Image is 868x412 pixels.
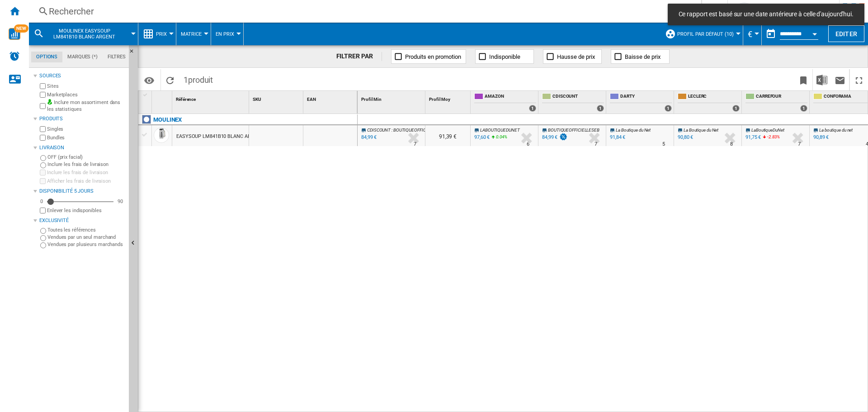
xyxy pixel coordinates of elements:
[608,91,674,114] div: DARTY 1 offers sold by DARTY
[359,91,425,105] div: Profil Min Sort None
[480,128,520,133] span: LABOUTIQUEDUNET
[475,49,534,64] button: Indisponible
[594,140,597,149] div: Délai de livraison : 7 jours
[597,105,604,112] div: 1 offers sold by CDISCOUNT
[40,242,46,248] input: Vendues par plusieurs marchands
[47,83,125,90] label: Sites
[427,91,470,105] div: Profil Moy Sort None
[40,92,46,98] input: Marketplaces
[616,128,651,133] span: La Boutique du Net
[813,69,831,90] button: Télécharger au format Excel
[819,128,853,133] span: La boutique du net
[744,133,761,142] div: 91,75 €
[552,93,604,101] span: CDISCOUNT
[47,234,125,241] label: Vendues par un seul marchand
[103,52,131,62] md-tab-item: Filtres
[40,83,46,89] input: Sites
[33,23,133,45] div: MOULINEX EASYSOUP LM841B10 BLANC ARGENT
[732,105,740,112] div: 1 offers sold by LECLERC
[688,93,740,101] span: LECLERC
[47,99,52,104] img: mysite-bg-18x18.png
[414,140,416,149] div: Délai de livraison : 7 jours
[40,162,46,168] input: Inclure les frais de livraison
[473,133,490,142] div: 97,60 €
[251,91,303,105] div: SKU Sort None
[47,169,125,176] label: Inclure les frais de livraison
[665,23,738,45] div: Profil par défaut (10)
[47,227,125,233] label: Toutes les références
[360,133,377,142] div: Mise à jour : lundi 29 septembre 2025 04:15
[38,198,45,205] div: 0
[762,25,780,43] button: md-calendar
[40,100,46,112] input: Inclure mon assortiment dans les statistiques
[609,133,625,142] div: 91,84 €
[405,53,461,60] span: Produits en promotion
[559,133,568,141] img: promotionV3.png
[216,23,239,45] div: En Prix
[361,97,382,102] span: Profil Min
[40,126,46,132] input: Singles
[40,235,46,241] input: Vendues par un seul marchand
[662,140,665,149] div: Délai de livraison : 5 jours
[47,99,125,113] label: Inclure mon assortiment dans les statistiques
[40,178,46,184] input: Afficher les frais de livraison
[47,197,113,206] md-slider: Disponibilité
[611,49,670,64] button: Baisse de prix
[748,29,752,39] span: €
[154,91,172,105] div: Sort None
[807,24,823,41] button: Open calendar
[174,91,249,105] div: Sort None
[31,52,62,62] md-tab-item: Options
[40,228,46,234] input: Toutes les références
[540,91,606,114] div: CDISCOUNT 1 offers sold by CDISCOUNT
[143,23,171,45] div: Prix
[485,93,536,101] span: AMAZON
[684,128,718,133] span: La Boutique du Net
[40,170,46,175] input: Inclure les frais de livraison
[47,161,125,168] label: Inclure les frais de livraison
[179,69,217,88] span: 1
[47,126,125,133] label: Singles
[115,198,125,205] div: 90
[751,128,784,133] span: LaBoutiqueDuNet
[9,28,20,40] img: wise-card.svg
[174,91,249,105] div: Référence Sort None
[850,69,868,90] button: Plein écran
[62,52,103,62] md-tab-item: Marques (*)
[188,75,213,85] span: produit
[474,134,490,140] div: 97,60 €
[176,97,196,102] span: Référence
[305,91,357,105] div: EAN Sort None
[748,23,757,45] button: €
[744,91,809,114] div: CARREFOUR 1 offers sold by CARREFOUR
[828,25,864,42] button: Editer
[40,155,46,161] input: OFF (prix facial)
[527,140,529,149] div: Délai de livraison : 6 jours
[529,105,536,112] div: 1 offers sold by AMAZON
[427,91,470,105] div: Sort None
[429,97,450,102] span: Profil Moy
[543,49,602,64] button: Hausse de prix
[140,72,158,88] button: Options
[831,69,849,90] button: Envoyer ce rapport par email
[39,217,125,224] div: Exclusivité
[676,91,741,114] div: LECLERC 1 offers sold by LECLERC
[48,28,121,40] span: MOULINEX EASYSOUP LM841B10 BLANC ARGENT
[253,97,261,102] span: SKU
[153,114,182,125] div: Cliquez pour filtrer sur cette marque
[425,125,470,146] div: 91,39 €
[676,10,856,19] span: Ce rapport est basé sur une date antérieure à celle d'aujourd'hui.
[676,133,693,142] div: 90,80 €
[610,134,625,140] div: 91,84 €
[39,144,125,152] div: Livraison
[359,91,425,105] div: Sort None
[305,91,357,105] div: Sort None
[181,31,202,37] span: Matrice
[392,128,445,133] span: : BOUTIQUEOFFICIELLESEB
[677,23,738,45] button: Profil par défaut (10)
[39,72,125,80] div: Sources
[813,134,829,140] div: 90,89 €
[47,134,125,141] label: Bundles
